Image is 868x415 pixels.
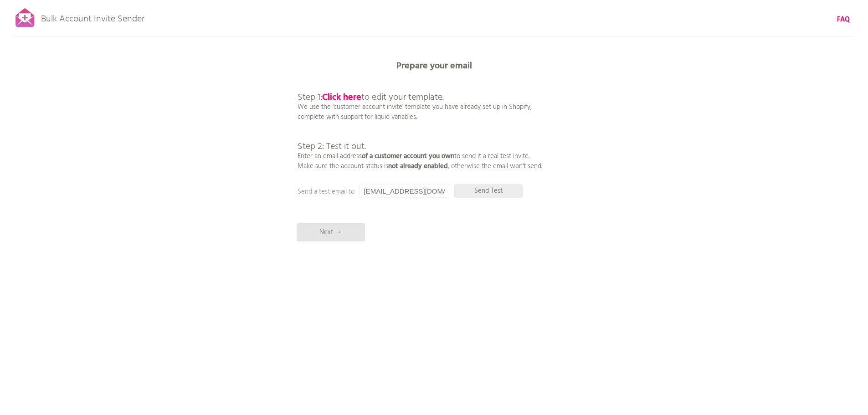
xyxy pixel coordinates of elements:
p: Send a test email to [298,187,480,197]
b: FAQ [837,14,850,25]
b: not already enabled [388,161,448,172]
span: Step 1: to edit your template. [298,90,444,105]
p: Next → [297,223,365,241]
b: Prepare your email [396,59,472,73]
span: Step 2: Test it out. [298,139,366,154]
p: We use the 'customer account invite' template you have already set up in Shopify, complete with s... [298,73,542,171]
p: Bulk Account Invite Sender [41,5,144,28]
a: FAQ [837,15,850,25]
a: Click here [322,90,361,105]
p: Send Test [454,184,523,198]
b: of a customer account you own [362,151,454,162]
